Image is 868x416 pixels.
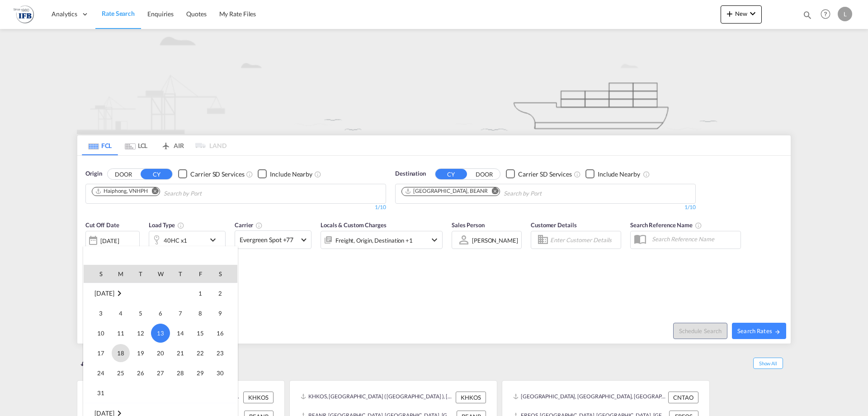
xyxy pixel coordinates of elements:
th: T [170,265,190,283]
th: M [111,265,131,283]
td: Thursday August 7 2025 [170,303,190,323]
span: [DATE] [94,289,114,297]
th: S [210,265,237,283]
span: 20 [151,344,170,362]
td: Friday August 15 2025 [190,323,210,343]
span: 10 [92,324,110,342]
td: Tuesday August 5 2025 [131,303,151,323]
th: F [190,265,210,283]
td: Tuesday August 26 2025 [131,363,151,383]
span: 8 [191,304,209,322]
tr: Week 6 [84,383,237,403]
span: 16 [211,324,229,342]
span: 1 [191,284,209,302]
td: Monday August 11 2025 [111,323,131,343]
td: August 2025 [84,283,151,303]
span: 6 [151,304,170,322]
span: 27 [151,364,170,382]
span: 13 [151,324,170,343]
span: 12 [132,324,150,342]
span: 31 [92,384,110,402]
tr: Week 3 [84,323,237,343]
span: 30 [211,364,229,382]
td: Saturday August 30 2025 [210,363,237,383]
td: Friday August 22 2025 [190,343,210,363]
td: Monday August 25 2025 [111,363,131,383]
span: 21 [171,344,189,362]
td: Saturday August 9 2025 [210,303,237,323]
td: Wednesday August 6 2025 [151,303,170,323]
td: Sunday August 10 2025 [84,323,111,343]
td: Saturday August 23 2025 [210,343,237,363]
span: 18 [112,344,130,362]
td: Tuesday August 19 2025 [131,343,151,363]
td: Friday August 1 2025 [190,283,210,303]
span: 19 [132,344,150,362]
td: Wednesday August 13 2025 [151,323,170,343]
span: 25 [112,364,130,382]
td: Monday August 4 2025 [111,303,131,323]
span: 26 [132,364,150,382]
span: 14 [171,324,189,342]
span: 22 [191,344,209,362]
th: T [131,265,151,283]
td: Sunday August 17 2025 [84,343,111,363]
td: Saturday August 16 2025 [210,323,237,343]
span: 5 [132,304,150,322]
td: Friday August 8 2025 [190,303,210,323]
tr: Week 5 [84,363,237,383]
td: Friday August 29 2025 [190,363,210,383]
span: 11 [112,324,130,342]
td: Sunday August 31 2025 [84,383,111,403]
td: Wednesday August 20 2025 [151,343,170,363]
td: Saturday August 2 2025 [210,283,237,303]
th: S [84,265,111,283]
span: 2 [211,284,229,302]
td: Sunday August 3 2025 [84,303,111,323]
tr: Week 2 [84,303,237,323]
span: 3 [92,304,110,322]
td: Thursday August 21 2025 [170,343,190,363]
span: 15 [191,324,209,342]
tr: Week 1 [84,283,237,303]
span: 4 [112,304,130,322]
span: 29 [191,364,209,382]
span: 9 [211,304,229,322]
span: 28 [171,364,189,382]
td: Thursday August 28 2025 [170,363,190,383]
span: 7 [171,304,189,322]
span: 23 [211,344,229,362]
td: Wednesday August 27 2025 [151,363,170,383]
th: W [151,265,170,283]
td: Sunday August 24 2025 [84,363,111,383]
span: 17 [92,344,110,362]
tr: Week 4 [84,343,237,363]
td: Monday August 18 2025 [111,343,131,363]
span: 24 [92,364,110,382]
td: Tuesday August 12 2025 [131,323,151,343]
td: Thursday August 14 2025 [170,323,190,343]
